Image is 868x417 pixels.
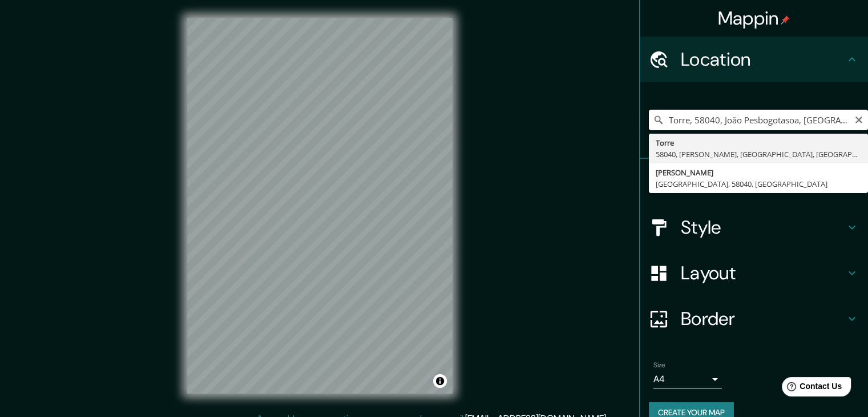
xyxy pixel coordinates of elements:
div: Pins [640,159,868,205]
div: Border [640,296,868,342]
label: Size [653,360,665,370]
button: Toggle attribution [433,374,447,388]
h4: Style [681,216,845,239]
div: Style [640,205,868,250]
img: pin-icon.png [781,15,790,25]
div: A4 [653,370,722,388]
iframe: Help widget launcher [766,372,855,404]
div: Location [640,37,868,82]
div: [GEOGRAPHIC_DATA], 58040, [GEOGRAPHIC_DATA] [656,178,861,190]
h4: Location [681,48,845,71]
div: 58040, [PERSON_NAME], [GEOGRAPHIC_DATA], [GEOGRAPHIC_DATA] [656,149,861,160]
div: [PERSON_NAME] [656,167,861,178]
h4: Layout [681,262,845,284]
h4: Pins [681,170,845,193]
canvas: Map [187,18,453,394]
button: Clear [854,114,863,125]
div: Torre [656,137,861,149]
input: Pick your city or area [649,110,868,130]
div: Layout [640,250,868,296]
h4: Border [681,307,845,330]
h4: Mappin [718,7,790,30]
